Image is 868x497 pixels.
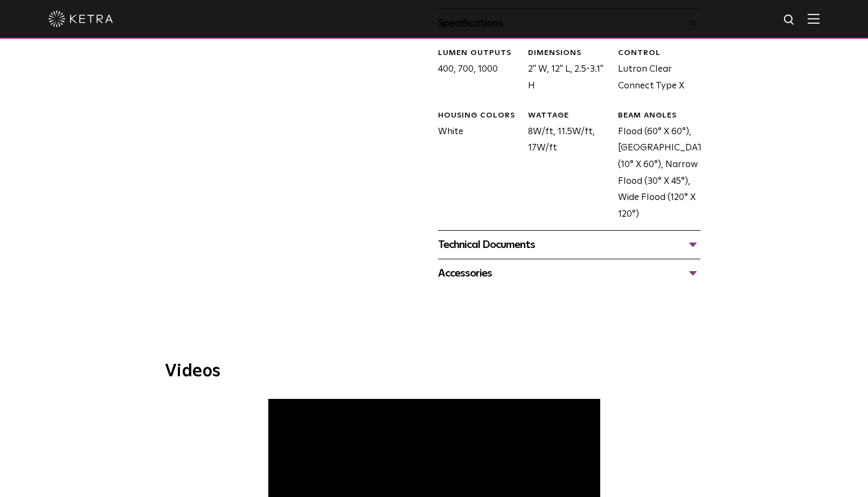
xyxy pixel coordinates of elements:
[430,111,520,223] div: White
[438,48,520,59] div: LUMEN OUTPUTS
[520,111,610,223] div: 8W/ft, 11.5W/ft, 17W/ft
[520,48,610,94] div: 2" W, 12" L, 2.5-3.1" H
[610,48,700,94] div: Lutron Clear Connect Type X
[438,265,700,282] div: Accessories
[528,48,610,59] div: DIMENSIONS
[528,111,610,121] div: WATTAGE
[165,363,704,380] h3: Videos
[618,111,700,121] div: BEAM ANGLES
[783,13,796,27] img: search icon
[438,111,520,121] div: HOUSING COLORS
[808,13,820,24] img: Hamburger%20Nav.svg
[618,48,700,59] div: CONTROL
[438,236,700,253] div: Technical Documents
[48,11,113,27] img: ketra-logo-2019-white
[430,48,520,94] div: 400, 700, 1000
[610,111,700,223] div: Flood (60° X 60°), [GEOGRAPHIC_DATA] (10° X 60°), Narrow Flood (30° X 45°), Wide Flood (120° X 120°)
